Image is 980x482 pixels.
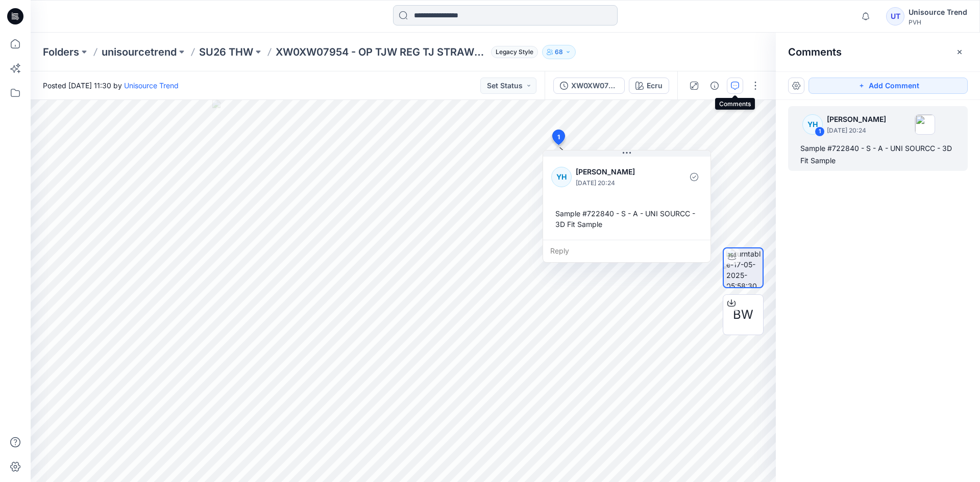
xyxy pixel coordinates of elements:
[788,46,842,58] h2: Comments
[733,306,753,324] span: BW
[491,46,538,58] span: Legacy Style
[802,114,823,135] div: YH
[706,78,723,94] button: Details
[576,178,659,188] p: [DATE] 20:24
[629,78,669,94] button: Ecru
[800,142,955,167] div: Sample #722840 - S - A - UNI SOURCC - 3D Fit Sample
[43,45,79,59] a: Folders
[886,7,904,26] div: UT
[43,80,179,91] span: Posted [DATE] 11:30 by
[815,126,825,137] div: 1
[551,167,572,187] div: YH
[124,81,179,90] a: Unisource Trend
[557,133,560,142] span: 1
[543,240,710,262] div: Reply
[726,248,763,287] img: turntable-17-05-2025-05:58:30
[827,113,886,125] p: [PERSON_NAME]
[276,45,487,59] p: XW0XW07954 - OP TJW REG TJ STRAWBERRY TEE_proto
[827,125,886,136] p: [DATE] 20:24
[487,45,538,59] button: Legacy Style
[576,166,659,178] p: [PERSON_NAME]
[909,18,967,26] div: PVH
[647,80,663,91] div: Ecru
[551,204,702,234] div: Sample #722840 - S - A - UNI SOURCC - 3D Fit Sample
[909,6,967,18] div: Unisource Trend
[808,78,968,94] button: Add Comment
[553,78,625,94] button: XW0XW07954 - OP TJW REG TJ STRAWBERRY TEE_proto
[102,45,177,59] a: unisourcetrend
[542,45,576,59] button: 68
[555,46,563,58] p: 68
[571,80,618,91] div: XW0XW07954 - OP TJW REG TJ STRAWBERRY TEE_proto
[199,45,253,59] a: SU26 THW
